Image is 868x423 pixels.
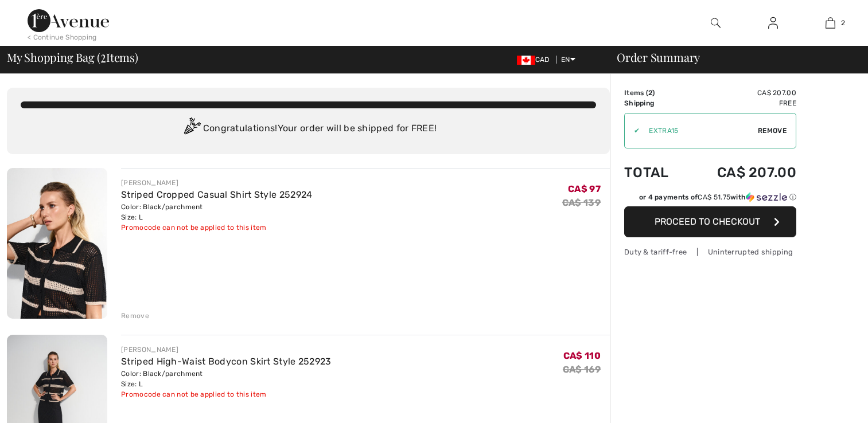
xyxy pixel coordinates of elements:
div: Order Summary [603,52,861,63]
span: CAD [517,56,554,64]
div: or 4 payments ofCA$ 51.75withSezzle Click to learn more about Sezzle [624,192,796,206]
input: Promo code [640,113,758,148]
div: [PERSON_NAME] [121,344,332,355]
img: search the website [711,16,721,30]
span: CA$ 110 [563,350,601,361]
td: CA$ 207.00 [686,88,796,98]
span: My Shopping Bag ( Items) [7,52,138,63]
span: CA$ 97 [568,183,601,194]
img: 1ère Avenue [28,9,109,32]
img: Sezzle [746,192,787,202]
div: Congratulations! Your order will be shipped for FREE! [21,117,596,140]
span: 2 [841,18,845,28]
img: My Info [768,16,778,30]
div: Color: Black/parchment Size: L [121,202,312,222]
div: Remove [121,311,149,321]
div: Duty & tariff-free | Uninterrupted shipping [624,246,796,257]
a: Sign In [759,16,787,30]
div: < Continue Shopping [28,32,97,42]
span: 2 [100,49,106,64]
span: Proceed to Checkout [655,216,760,227]
img: Congratulation2.svg [180,117,203,140]
s: CA$ 139 [562,197,601,208]
img: Canadian Dollar [517,56,535,65]
s: CA$ 169 [563,364,601,375]
img: Striped Cropped Casual Shirt Style 252924 [7,168,107,319]
span: CA$ 51.75 [698,193,730,201]
a: 2 [802,16,858,30]
button: Proceed to Checkout [624,206,796,237]
div: Promocode can not be applied to this item [121,389,332,399]
div: Promocode can not be applied to this item [121,222,312,233]
td: Free [686,98,796,108]
td: CA$ 207.00 [686,153,796,192]
img: My Bag [826,16,835,30]
td: Shipping [624,98,686,108]
div: Color: Black/parchment Size: L [121,369,332,389]
td: Total [624,153,686,192]
span: Remove [758,126,787,136]
a: Striped High-Waist Bodycon Skirt Style 252923 [121,356,332,367]
span: EN [561,56,575,64]
div: [PERSON_NAME] [121,178,312,188]
div: ✔ [625,126,640,136]
a: Striped Cropped Casual Shirt Style 252924 [121,189,312,200]
td: Items ( ) [624,88,686,98]
div: or 4 payments of with [639,192,796,202]
span: 2 [648,89,652,97]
